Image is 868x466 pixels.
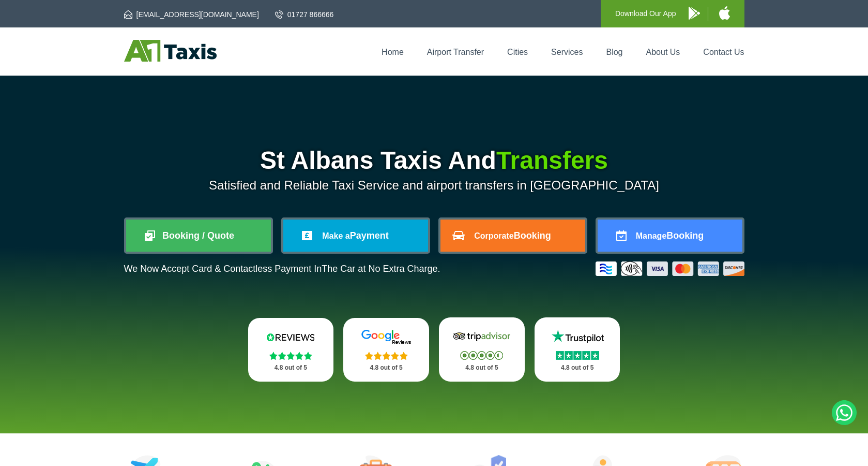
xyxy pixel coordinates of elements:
a: Airport Transfer [427,48,484,56]
a: CorporateBooking [440,220,585,252]
a: Cities [507,48,528,56]
p: Satisfied and Reliable Taxi Service and airport transfers in [GEOGRAPHIC_DATA] [124,178,744,193]
span: Transfers [496,147,608,174]
span: Make a [322,231,349,240]
span: Corporate [474,231,513,240]
img: Credit And Debit Cards [596,261,744,276]
img: Stars [460,351,503,360]
p: 4.8 out of 5 [546,361,609,374]
p: 4.8 out of 5 [355,361,418,374]
img: A1 Taxis iPhone App [719,6,730,20]
p: 4.8 out of 5 [450,361,513,374]
a: 01727 866666 [275,9,334,20]
img: A1 Taxis St Albans LTD [124,40,217,62]
img: Tripadvisor [451,329,513,344]
a: Reviews.io Stars 4.8 out of 5 [248,318,334,382]
span: Manage [636,231,667,240]
img: Google [355,329,417,345]
img: Stars [269,352,312,360]
img: Trustpilot [546,329,608,344]
a: Contact Us [703,48,744,56]
a: Google Stars 4.8 out of 5 [343,318,429,382]
h1: St Albans Taxis And [124,148,744,173]
span: The Car at No Extra Charge. [322,264,440,274]
a: [EMAIL_ADDRESS][DOMAIN_NAME] [124,9,259,20]
img: Reviews.io [260,329,322,345]
a: About Us [646,48,680,56]
p: 4.8 out of 5 [260,361,323,374]
img: Stars [556,351,599,360]
p: We Now Accept Card & Contactless Payment In [124,264,440,274]
a: ManageBooking [598,220,742,252]
a: Booking / Quote [126,220,271,252]
a: Make aPayment [283,220,428,252]
a: Tripadvisor Stars 4.8 out of 5 [439,317,525,382]
img: A1 Taxis Android App [689,7,700,20]
p: Download Our App [615,7,676,20]
img: Stars [365,352,408,360]
a: Home [382,48,404,56]
a: Blog [606,48,622,56]
a: Trustpilot Stars 4.8 out of 5 [535,317,620,382]
a: Services [551,48,583,56]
